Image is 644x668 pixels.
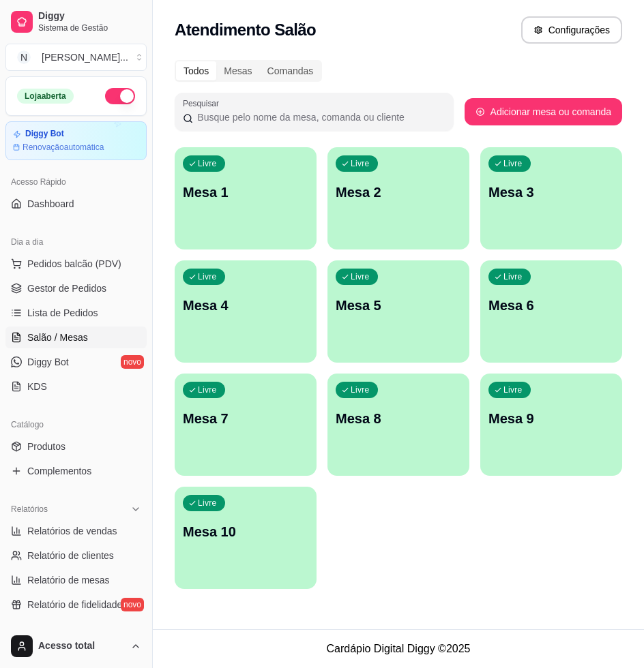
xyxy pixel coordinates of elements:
span: Produtos [27,440,65,453]
button: LivreMesa 9 [480,374,622,476]
input: Pesquisar [193,110,445,124]
button: Select a team [5,44,147,71]
p: Livre [198,384,217,395]
p: Livre [503,384,523,395]
p: Mesa 8 [336,409,461,428]
footer: Cardápio Digital Diggy © 2025 [153,629,644,668]
a: Diggy Botnovo [5,351,147,373]
p: Mesa 4 [183,296,308,315]
article: Renovação automática [23,142,104,153]
a: Dashboard [5,193,147,215]
p: Mesa 10 [183,522,308,541]
button: LivreMesa 3 [480,147,622,249]
span: KDS [27,380,47,393]
span: Acesso total [38,640,125,652]
p: Livre [351,158,370,169]
a: Lista de Pedidos [5,302,147,324]
div: Dia a dia [5,231,147,253]
p: Mesa 9 [488,409,614,428]
a: Relatório de fidelidadenovo [5,594,147,616]
span: Diggy [38,10,141,22]
span: Relatórios [11,504,48,515]
p: Mesa 5 [336,296,461,315]
button: Pedidos balcão (PDV) [5,253,147,275]
div: Todos [176,61,216,80]
a: Complementos [5,460,147,482]
a: Diggy BotRenovaçãoautomática [5,121,147,160]
p: Livre [198,158,217,169]
p: Mesa 1 [183,183,308,202]
p: Mesa 3 [488,183,614,202]
a: Produtos [5,436,147,457]
a: Relatórios de vendas [5,520,147,542]
button: LivreMesa 8 [327,374,469,476]
div: Mesas [216,61,259,80]
a: DiggySistema de Gestão [5,5,147,38]
div: [PERSON_NAME] ... [42,50,128,64]
button: Acesso total [5,630,147,663]
a: Relatório de mesas [5,569,147,591]
p: Mesa 7 [183,409,308,428]
span: Lista de Pedidos [27,306,98,320]
span: Relatório de mesas [27,573,110,587]
button: LivreMesa 7 [175,374,317,476]
div: Catálogo [5,414,147,436]
span: Gestor de Pedidos [27,282,106,295]
span: Relatórios de vendas [27,524,117,538]
p: Livre [351,271,370,282]
button: LivreMesa 10 [175,487,317,589]
span: Sistema de Gestão [38,22,141,33]
button: LivreMesa 2 [327,147,469,249]
span: Relatório de fidelidade [27,598,122,611]
button: LivreMesa 5 [327,260,469,363]
a: Salão / Mesas [5,327,147,348]
p: Livre [198,271,217,282]
button: LivreMesa 1 [175,147,317,249]
a: KDS [5,376,147,397]
p: Livre [351,384,370,395]
span: Dashboard [27,197,74,211]
button: LivreMesa 4 [175,260,317,363]
button: Alterar Status [105,88,135,104]
p: Mesa 6 [488,296,614,315]
div: Acesso Rápido [5,171,147,193]
button: Adicionar mesa ou comanda [465,98,622,125]
button: LivreMesa 6 [480,260,622,363]
p: Livre [198,498,217,508]
button: Configurações [521,16,622,44]
span: Pedidos balcão (PDV) [27,257,121,271]
label: Pesquisar [183,97,224,109]
a: Relatório de clientes [5,545,147,566]
span: Diggy Bot [27,355,69,369]
h2: Atendimento Salão [175,19,316,41]
span: Salão / Mesas [27,331,88,344]
article: Diggy Bot [25,129,64,139]
span: N [17,50,31,64]
p: Livre [503,271,523,282]
a: Gestor de Pedidos [5,277,147,299]
p: Livre [503,158,523,169]
p: Mesa 2 [336,183,461,202]
div: Loja aberta [17,89,74,104]
div: Comandas [260,61,321,80]
span: Relatório de clientes [27,549,114,562]
span: Complementos [27,464,91,478]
